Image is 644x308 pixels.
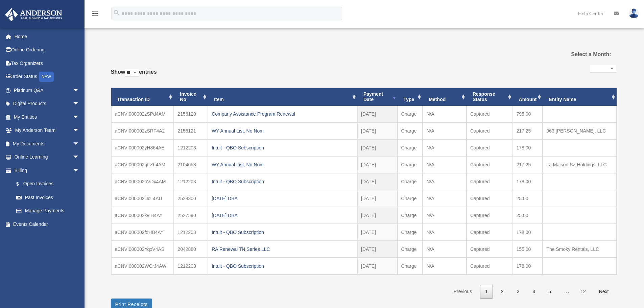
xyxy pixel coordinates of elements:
[5,137,90,150] a: My Documentsarrow_drop_down
[174,207,208,224] td: 2527590
[5,30,90,43] a: Home
[174,106,208,122] td: 2156120
[543,122,616,139] td: 963 [PERSON_NAME], LLC
[423,156,466,173] td: N/A
[174,139,208,156] td: 1212203
[125,69,139,77] select: Showentries
[558,288,575,294] span: …
[357,241,398,258] td: [DATE]
[423,258,466,275] td: N/A
[5,56,90,70] a: Tax Organizers
[73,164,86,177] span: arrow_drop_down
[357,88,398,106] th: Payment Date: activate to sort column ascending
[174,173,208,190] td: 1212203
[423,139,466,156] td: N/A
[513,88,543,106] th: Amount: activate to sort column ascending
[467,122,513,139] td: Captured
[212,109,354,119] div: Company Assistance Program Renewal
[174,88,208,106] th: Invoice No: activate to sort column ascending
[398,88,423,106] th: Type: activate to sort column ascending
[513,241,543,258] td: 155.00
[111,156,174,173] td: aCNVI000002qFZh4AM
[174,258,208,275] td: 1212203
[513,190,543,207] td: 25.00
[528,285,541,299] a: 4
[91,12,99,18] a: menu
[357,156,398,173] td: [DATE]
[467,106,513,122] td: Captured
[111,207,174,224] td: aCNVI000002kvIH4AY
[212,160,354,169] div: WY Annual List, No Nom
[9,177,90,191] a: $Open Invoices
[467,139,513,156] td: Captured
[543,88,616,106] th: Entity Name: activate to sort column ascending
[9,204,90,218] a: Manage Payments
[113,9,120,17] i: search
[467,173,513,190] td: Captured
[111,258,174,275] td: aCNVI000002WCrJ4AW
[423,106,466,122] td: N/A
[20,180,23,188] span: $
[467,224,513,241] td: Captured
[423,190,466,207] td: N/A
[5,150,90,164] a: Online Learningarrow_drop_down
[5,124,90,137] a: My Anderson Teamarrow_drop_down
[174,241,208,258] td: 2042880
[73,150,86,164] span: arrow_drop_down
[513,258,543,275] td: 178.00
[398,122,423,139] td: Charge
[174,190,208,207] td: 2528300
[5,164,90,177] a: Billingarrow_drop_down
[174,224,208,241] td: 1212203
[467,88,513,106] th: Response Status: activate to sort column ascending
[512,285,525,299] a: 3
[73,110,86,124] span: arrow_drop_down
[357,122,398,139] td: [DATE]
[423,241,466,258] td: N/A
[398,258,423,275] td: Charge
[543,241,616,258] td: The Smoky Rentals, LLC
[629,8,639,18] img: User Pic
[212,194,354,203] div: [DATE] DBA
[513,139,543,156] td: 178.00
[5,70,90,84] a: Order StatusNEW
[496,285,509,299] a: 2
[513,106,543,122] td: 795.00
[357,173,398,190] td: [DATE]
[212,228,354,237] div: Intuit - QBO Subscription
[357,106,398,122] td: [DATE]
[467,258,513,275] td: Captured
[39,72,54,82] div: NEW
[212,211,354,220] div: [DATE] DBA
[467,156,513,173] td: Captured
[357,190,398,207] td: [DATE]
[111,241,174,258] td: aCNVI000002YqxV4AS
[543,156,616,173] td: La Maison SZ Holdings, LLC
[111,139,174,156] td: aCNVI000002yH864AE
[174,156,208,173] td: 2104653
[111,224,174,241] td: aCNVI000002fdHB4AY
[212,143,354,152] div: Intuit - QBO Subscription
[513,224,543,241] td: 178.00
[212,177,354,186] div: Intuit - QBO Subscription
[513,173,543,190] td: 178.00
[212,126,354,136] div: WY Annual List, No Nom
[449,285,477,299] a: Previous
[513,122,543,139] td: 217.25
[9,191,86,204] a: Past Invoices
[543,285,556,299] a: 5
[398,207,423,224] td: Charge
[398,190,423,207] td: Charge
[467,207,513,224] td: Captured
[423,207,466,224] td: N/A
[111,122,174,139] td: aCNVI000002zSRF4A2
[398,241,423,258] td: Charge
[537,50,611,59] label: Select a Month:
[73,124,86,138] span: arrow_drop_down
[398,106,423,122] td: Charge
[398,173,423,190] td: Charge
[480,285,493,299] a: 1
[111,88,174,106] th: Transaction ID: activate to sort column ascending
[5,110,90,124] a: My Entitiesarrow_drop_down
[398,156,423,173] td: Charge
